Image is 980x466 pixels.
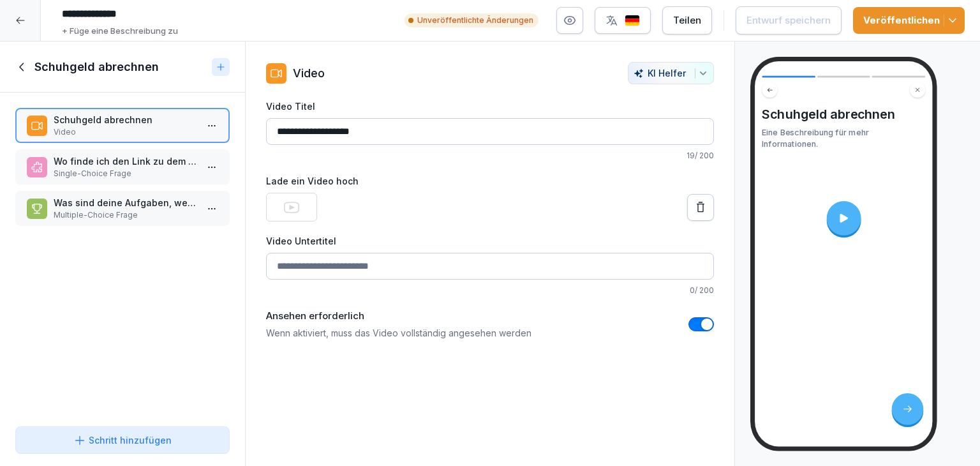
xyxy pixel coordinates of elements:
div: Entwurf speichern [746,13,831,27]
label: Video Untertitel [266,234,714,248]
button: Veröffentlichen [853,7,965,34]
label: Video Titel [266,100,714,113]
p: 19 / 200 [266,150,714,162]
h1: Schuhgeld abrechnen [34,59,159,75]
h4: Schuhgeld abrechnen [762,107,925,122]
div: Wo finde ich den Link zu dem Schuhgeldformular?Single-Choice Frage [15,149,230,184]
p: Multiple-Choice Frage [54,209,197,221]
p: Schuhgeld abrechnen [54,113,197,126]
div: Teilen [673,13,701,27]
p: Video [293,64,325,82]
p: Single-Choice Frage [54,168,197,179]
p: Was sind deine Aufgaben, wenn du die Email mit dem Formular erhalten hast? [54,196,197,209]
p: Wo finde ich den Link zu dem Schuhgeldformular? [54,154,197,168]
button: Schritt hinzufügen [15,426,230,454]
label: Ansehen erforderlich [266,309,531,324]
div: KI Helfer [634,68,708,79]
p: + Füge eine Beschreibung zu [62,25,178,38]
div: Veröffentlichen [863,13,954,27]
label: Lade ein Video hoch [266,174,714,188]
button: Teilen [662,6,712,34]
p: Video [54,126,197,138]
p: 0 / 200 [266,285,714,296]
p: Unveröffentlichte Änderungen [417,15,533,26]
button: KI Helfer [628,62,714,84]
div: Schuhgeld abrechnenVideo [15,108,230,143]
img: de.svg [625,15,640,27]
div: Was sind deine Aufgaben, wenn du die Email mit dem Formular erhalten hast?Multiple-Choice Frage [15,191,230,226]
p: Eine Beschreibung für mehr Informationen. [762,126,925,150]
button: Entwurf speichern [736,6,842,34]
div: Schritt hinzufügen [73,433,172,447]
p: Wenn aktiviert, muss das Video vollständig angesehen werden [266,326,531,340]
